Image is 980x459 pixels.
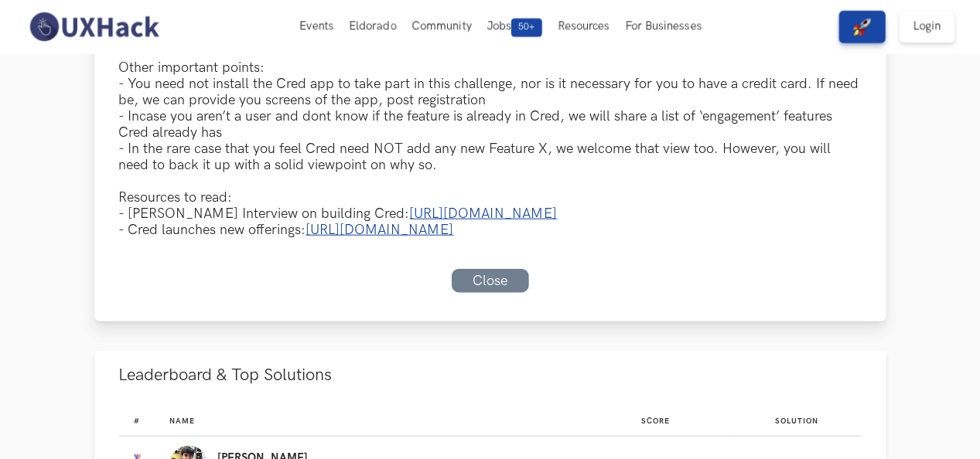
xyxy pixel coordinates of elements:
span: Score [641,416,670,426]
div: - You need not install the Cred app to take part in this challenge, nor is it necessary for you t... [119,76,862,108]
a: Login [900,11,955,43]
div: - Cred launches new offerings: [119,222,862,238]
span: 50+ [511,19,542,37]
span: # [134,416,140,426]
div: - [PERSON_NAME] Interview on building Cred: [119,206,862,222]
button: Leaderboard & Top Solutions [94,351,886,399]
a: Close [452,269,529,293]
div: - Incase you aren’t a user and dont know if the feature is already in Cred, we will share a list ... [119,108,862,141]
a: [URL][DOMAIN_NAME] [410,206,558,222]
img: UXHack-logo.png [25,11,162,43]
div: - In the rare case that you feel Cred need NOT add any new Feature X, we welcome that view too. H... [119,141,862,173]
span: Leaderboard & Top Solutions [119,365,333,386]
img: rocket [853,18,872,36]
span: Name [169,416,195,426]
span: Solution [776,416,819,426]
b: Resources to read: [119,189,233,206]
b: Other important points: [119,59,265,76]
a: [URL][DOMAIN_NAME] [306,222,454,238]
